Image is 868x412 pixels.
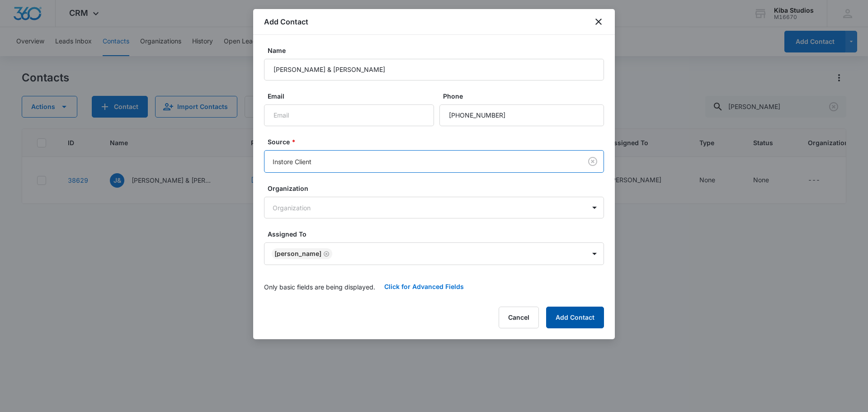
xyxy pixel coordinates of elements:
label: Name [268,46,608,55]
input: Email [264,104,434,126]
button: Click for Advanced Fields [375,276,473,298]
button: Clear [585,154,600,169]
label: Organization [268,184,608,193]
label: Email [268,91,438,101]
label: Assigned To [268,229,608,239]
button: Add Contact [546,307,604,328]
input: Name [264,59,604,81]
p: Only basic fields are being displayed. [264,282,375,292]
label: Source [268,137,608,147]
button: Cancel [499,307,539,328]
input: Phone [439,104,604,126]
div: [PERSON_NAME] [274,251,321,257]
h1: Add Contact [264,16,308,27]
div: Remove Ashley Rohlk [321,251,330,257]
label: Phone [443,91,608,101]
button: close [593,16,604,27]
